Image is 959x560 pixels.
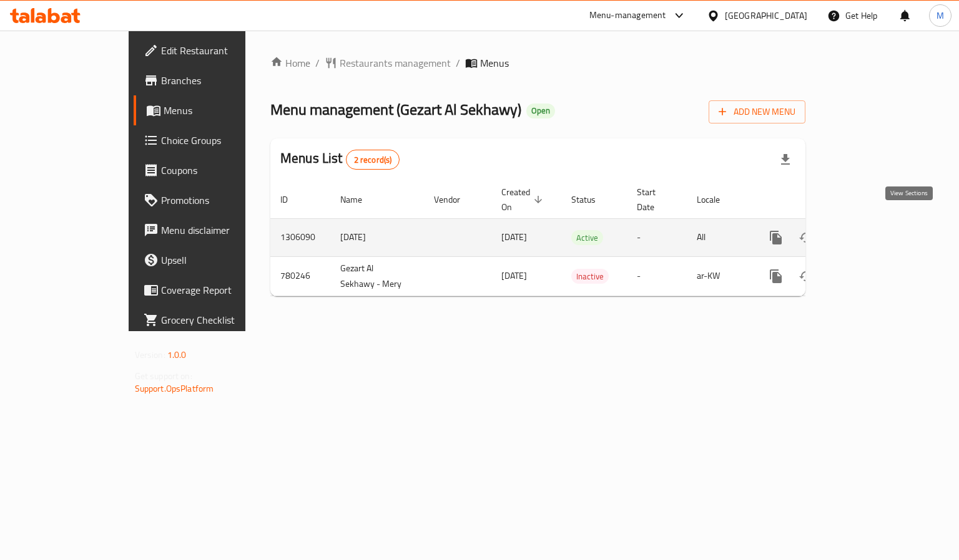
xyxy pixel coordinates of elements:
td: - [627,218,687,256]
a: Promotions [134,185,289,215]
span: Restaurants management [340,56,451,70]
button: Change Status [791,223,821,253]
button: Change Status [791,261,821,291]
table: enhanced table [270,181,891,296]
span: Vendor [434,192,476,207]
td: All [687,218,751,256]
span: [DATE] [501,268,527,284]
button: Add New Menu [709,100,805,123]
span: Menus [480,56,509,70]
td: - [627,256,687,296]
span: Version: [135,347,165,363]
span: Upsell [161,253,279,268]
a: Branches [134,65,289,95]
div: [GEOGRAPHIC_DATA] [725,9,807,22]
li: / [315,56,320,70]
a: Edit Restaurant [134,36,289,65]
span: Inactive [571,269,609,284]
a: Restaurants management [325,56,451,70]
td: 1306090 [270,218,330,256]
span: Edit Restaurant [161,43,279,58]
span: Coupons [161,163,279,178]
span: Name [340,192,378,207]
button: more [761,261,791,291]
span: Get support on: [135,368,192,384]
span: Coverage Report [161,282,279,297]
div: Inactive [571,269,609,284]
td: ar-KW [687,256,751,296]
span: ID [280,192,304,207]
a: Support.OpsPlatform [135,380,214,397]
a: Menus [134,95,289,125]
td: 780246 [270,256,330,296]
th: Actions [751,181,891,219]
div: Open [526,104,555,118]
a: Grocery Checklist [134,305,289,335]
a: Coupons [134,155,289,185]
td: [DATE] [330,218,424,256]
span: Active [571,231,603,245]
span: Promotions [161,193,279,208]
span: Status [571,192,612,207]
a: Home [270,56,310,70]
span: Add New Menu [719,104,795,120]
span: Choice Groups [161,133,279,148]
span: Branches [161,73,279,88]
span: Start Date [637,185,672,215]
a: Menu disclaimer [134,215,289,245]
span: Locale [697,192,736,207]
nav: breadcrumb [270,56,805,70]
h2: Menus List [280,149,400,170]
span: Menus [164,103,279,118]
span: Grocery Checklist [161,312,279,327]
a: Coverage Report [134,275,289,305]
span: [DATE] [501,229,527,245]
a: Upsell [134,245,289,275]
span: 2 record(s) [347,154,400,166]
span: Menu disclaimer [161,223,279,238]
div: Total records count [346,150,400,170]
span: Menu management ( Gezart Al Sekhawy ) [270,95,521,123]
button: more [761,223,791,253]
li: / [456,56,460,70]
span: Created On [501,185,546,215]
td: Gezart Al Sekhawy - Mery [330,256,424,296]
div: Menu-management [589,8,666,23]
a: Choice Groups [134,125,289,155]
span: 1.0.0 [167,347,187,363]
div: Export file [770,145,800,175]
span: M [937,9,944,22]
span: Open [526,105,555,116]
